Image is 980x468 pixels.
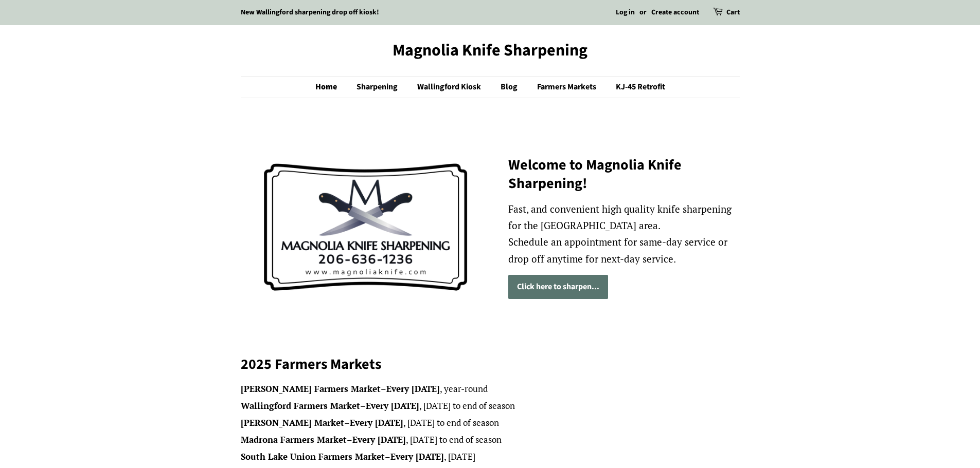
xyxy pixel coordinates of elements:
[726,7,740,19] a: Cart
[508,201,740,267] p: Fast, and convenient high quality knife sharpening for the [GEOGRAPHIC_DATA] area. Schedule an ap...
[241,355,740,373] h2: 2025 Farmers Markets
[386,383,440,395] strong: Every [DATE]
[315,77,347,98] a: Home
[241,399,740,414] li: – , [DATE] to end of season
[366,400,419,411] strong: Every [DATE]
[241,382,740,397] li: – , year-round
[493,77,528,98] a: Blog
[616,7,635,17] a: Log in
[241,41,740,60] a: Magnolia Knife Sharpening
[608,77,665,98] a: KJ-45 Retrofit
[409,77,491,98] a: Wallingford Kiosk
[349,77,408,98] a: Sharpening
[241,416,740,430] li: – , [DATE] to end of season
[639,7,647,19] li: or
[241,417,344,428] strong: [PERSON_NAME] Market
[241,450,740,464] li: – , [DATE]
[241,433,740,447] li: – , [DATE] to end of season
[241,451,385,462] strong: South Lake Union Farmers Market
[508,156,740,193] h2: Welcome to Magnolia Knife Sharpening!
[241,383,381,395] strong: [PERSON_NAME] Farmers Market
[241,400,360,411] strong: Wallingford Farmers Market
[241,434,347,445] strong: Madrona Farmers Market
[651,7,699,17] a: Create account
[241,7,379,17] a: New Wallingford sharpening drop off kiosk!
[352,434,406,445] strong: Every [DATE]
[350,417,403,428] strong: Every [DATE]
[529,77,607,98] a: Farmers Markets
[508,275,608,299] a: Click here to sharpen...
[390,451,444,462] strong: Every [DATE]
